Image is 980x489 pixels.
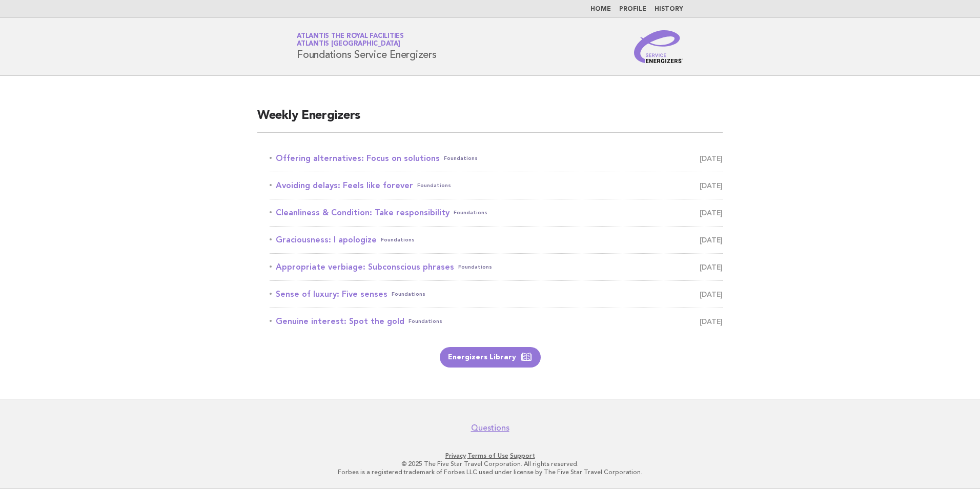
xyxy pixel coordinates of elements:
[270,151,723,166] a: Offering alternatives: Focus on solutionsFoundations [DATE]
[297,41,400,48] span: Atlantis [GEOGRAPHIC_DATA]
[471,423,509,433] a: Questions
[590,6,611,12] a: Home
[467,452,508,459] a: Terms of Use
[417,178,451,193] span: Foundations
[176,452,804,460] p: · ·
[634,30,683,63] img: Service Energizers
[700,233,723,247] span: [DATE]
[700,178,723,193] span: [DATE]
[444,151,478,166] span: Foundations
[454,206,487,220] span: Foundations
[700,287,723,301] span: [DATE]
[700,151,723,166] span: [DATE]
[619,6,646,12] a: Profile
[297,33,437,60] h1: Foundations Service Energizers
[270,233,723,247] a: Graciousness: I apologizeFoundations [DATE]
[176,468,804,476] p: Forbes is a registered trademark of Forbes LLC used under license by The Five Star Travel Corpora...
[700,260,723,274] span: [DATE]
[409,314,442,329] span: Foundations
[270,206,723,220] a: Cleanliness & Condition: Take responsibilityFoundations [DATE]
[270,260,723,274] a: Appropriate verbiage: Subconscious phrasesFoundations [DATE]
[510,452,535,459] a: Support
[270,314,723,329] a: Genuine interest: Spot the goldFoundations [DATE]
[440,347,541,368] a: Energizers Library
[381,233,415,247] span: Foundations
[257,108,723,133] h2: Weekly Energizers
[700,206,723,220] span: [DATE]
[445,452,466,459] a: Privacy
[458,260,492,274] span: Foundations
[270,287,723,301] a: Sense of luxury: Five sensesFoundations [DATE]
[176,460,804,468] p: © 2025 The Five Star Travel Corporation. All rights reserved.
[700,314,723,329] span: [DATE]
[270,178,723,193] a: Avoiding delays: Feels like foreverFoundations [DATE]
[392,287,425,301] span: Foundations
[297,33,404,47] a: Atlantis The Royal FacilitiesAtlantis [GEOGRAPHIC_DATA]
[655,6,683,12] a: History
